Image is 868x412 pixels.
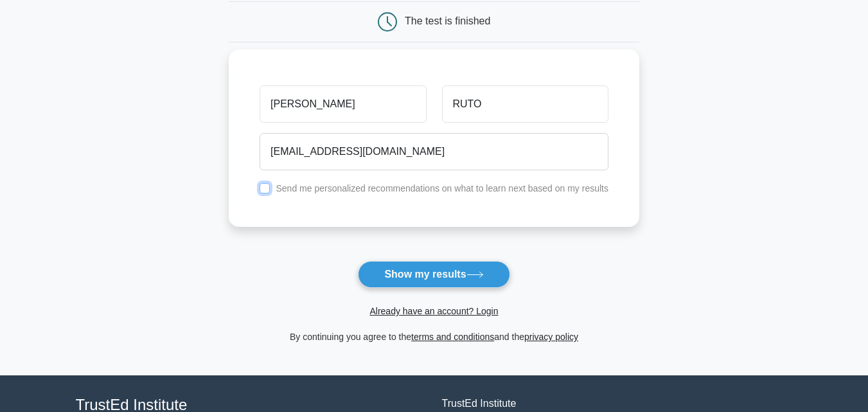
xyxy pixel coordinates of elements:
a: Already have an account? Login [369,306,498,316]
div: By continuing you agree to the and the [221,329,647,345]
input: First name [260,85,426,123]
a: privacy policy [524,332,578,342]
input: Last name [442,85,608,123]
a: terms and conditions [411,332,494,342]
input: Email [260,133,608,170]
button: Show my results [358,261,509,288]
div: The test is finished [405,15,490,26]
label: Send me personalized recommendations on what to learn next based on my results [276,183,608,193]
